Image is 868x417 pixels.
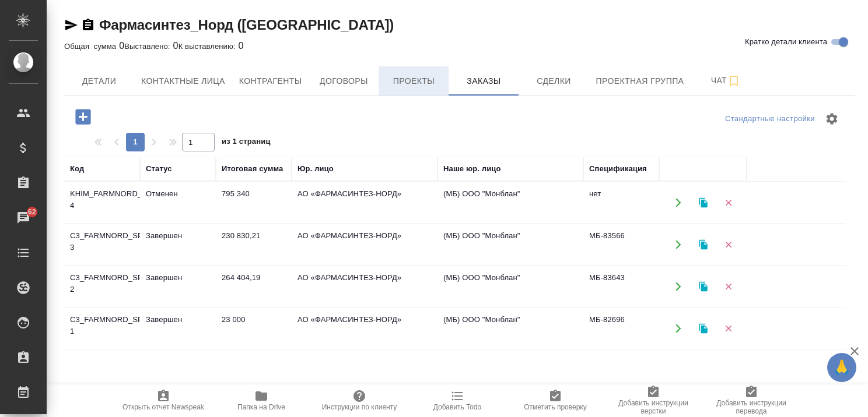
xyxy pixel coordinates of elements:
td: 23 000 [216,308,292,349]
button: Открыть [666,232,690,256]
svg: Подписаться [727,74,741,88]
td: (МБ) ООО "Монблан" [437,182,583,223]
div: 0 0 0 [64,39,855,53]
button: Открыть [666,190,690,214]
span: 62 [21,206,43,218]
td: АО «ФАРМАСИНТЕЗ-НОРД» [292,182,437,223]
button: Скопировать ссылку для ЯМессенджера [64,18,78,32]
p: Общая сумма [64,42,119,51]
span: Инструкции по клиенту [322,403,397,411]
td: АО «ФАРМАСИНТЕЗ-НОРД» [292,266,437,307]
div: Спецификация [589,163,647,175]
button: Добавить инструкции верстки [604,384,702,417]
td: (МБ) ООО "Монблан" [437,266,583,307]
td: МБ-82696 [583,308,659,349]
td: 230 830,21 [216,224,292,265]
button: Клонировать [691,190,715,214]
span: Папка на Drive [237,403,285,411]
td: C3_FARMNORD_SPb-3 [64,224,140,265]
button: Открыть [666,274,690,298]
button: Удалить [716,190,740,214]
td: (МБ) ООО "Монблан" [437,224,583,265]
span: Договоры [316,74,372,89]
button: Удалить [716,274,740,298]
td: Завершен [140,224,216,265]
span: из 1 страниц [222,135,271,151]
td: нет [583,182,659,223]
td: C3_FARMNORD_SPb-2 [64,266,140,307]
td: 795 340 [216,182,292,223]
span: Отметить проверку [524,403,586,411]
div: split button [722,110,818,128]
button: Папка на Drive [212,384,310,417]
span: Добавить Todo [433,403,481,411]
td: МБ-83566 [583,224,659,265]
button: Удалить [716,232,740,256]
button: Открыть отчет Newspeak [114,384,212,417]
span: Заказы [456,74,512,89]
button: Добавить инструкции перевода [702,384,800,417]
span: Проекты [386,74,442,89]
span: Настроить таблицу [818,105,846,133]
td: Отменен [140,182,216,223]
span: Открыть отчет Newspeak [123,403,204,411]
p: Выставлено: [124,42,173,51]
button: Скопировать ссылку [81,18,95,32]
button: Инструкции по клиенту [310,384,408,417]
button: Клонировать [691,274,715,298]
button: Клонировать [691,232,715,256]
span: Контрагенты [239,74,302,89]
span: Детали [71,74,127,89]
span: Контактные лица [141,74,225,89]
span: Проектная группа [596,74,684,89]
div: Юр. лицо [297,163,334,175]
td: (МБ) ООО "Монблан" [437,308,583,349]
button: Отметить проверку [506,384,604,417]
span: Добавить инструкции верстки [611,399,695,415]
button: 🙏 [827,353,856,382]
button: Добавить проект [67,105,99,129]
td: АО «ФАРМАСИНТЕЗ-НОРД» [292,308,437,349]
td: МБ-83643 [583,266,659,307]
span: Чат [698,73,754,88]
span: 🙏 [832,355,852,380]
button: Открыть [666,316,690,340]
span: Сделки [526,74,582,89]
p: К выставлению: [178,42,239,51]
a: Фармасинтез_Норд ([GEOGRAPHIC_DATA]) [99,17,394,33]
td: C3_FARMNORD_SPb-1 [64,308,140,349]
div: Наше юр. лицо [443,163,501,175]
a: 62 [3,203,44,232]
td: АО «ФАРМАСИНТЕЗ-НОРД» [292,224,437,265]
div: Статус [146,163,172,175]
td: Завершен [140,308,216,349]
td: KHIM_FARMNORD_SPb-4 [64,182,140,223]
button: Клонировать [691,316,715,340]
span: Кратко детали клиента [745,36,827,48]
button: Добавить Todo [408,384,506,417]
td: Завершен [140,266,216,307]
span: Добавить инструкции перевода [709,399,793,415]
div: Код [70,163,84,175]
div: Итоговая сумма [222,163,283,175]
button: Удалить [716,316,740,340]
td: 264 404,19 [216,266,292,307]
